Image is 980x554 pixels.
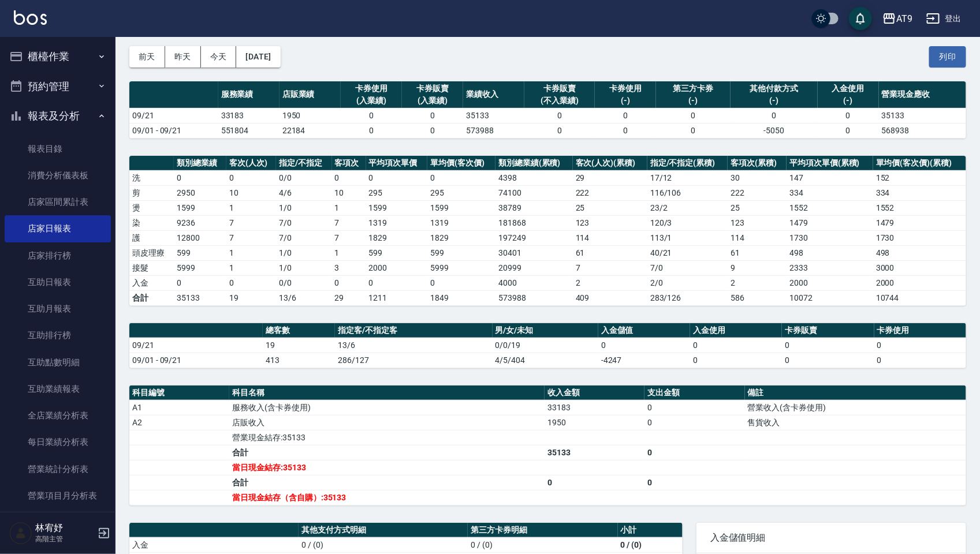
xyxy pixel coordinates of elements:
[405,95,460,107] div: (入業績)
[299,537,468,552] td: 0 / (0)
[174,200,226,215] td: 1599
[647,215,728,230] td: 120 / 3
[733,95,815,107] div: (-)
[218,108,280,123] td: 33183
[5,456,111,482] a: 營業統計分析表
[5,482,111,509] a: 營業項目月分析表
[280,123,341,138] td: 22184
[226,230,276,245] td: 7
[5,136,111,162] a: 報表目錄
[595,123,656,138] td: 0
[787,290,873,305] td: 10072
[332,156,366,171] th: 客項次
[229,460,545,475] td: 當日現金結存:35133
[5,42,111,72] button: 櫃檯作業
[35,522,94,534] h5: 林宥妤
[344,95,399,107] div: (入業績)
[493,338,598,353] td: 0/0/19
[366,170,428,185] td: 0
[236,46,280,68] button: [DATE]
[5,376,111,402] a: 互助業績報表
[879,123,966,138] td: 568938
[402,108,463,123] td: 0
[731,123,818,138] td: -5050
[276,290,331,305] td: 13/6
[598,353,690,368] td: -4247
[229,400,545,415] td: 服務收入(含卡券使用)
[495,245,573,260] td: 30401
[129,230,174,245] td: 護
[728,200,787,215] td: 25
[332,215,366,230] td: 7
[573,230,647,245] td: 114
[332,275,366,290] td: 0
[647,156,728,171] th: 指定/不指定(累積)
[229,430,545,445] td: 營業現金結存:35133
[495,215,573,230] td: 181868
[226,275,276,290] td: 0
[5,215,111,242] a: 店家日報表
[573,290,647,305] td: 409
[129,245,174,260] td: 頭皮理療
[129,385,229,400] th: 科目編號
[787,275,873,290] td: 2000
[129,200,174,215] td: 燙
[728,275,787,290] td: 2
[878,7,917,31] button: AT9
[598,95,653,107] div: (-)
[5,322,111,349] a: 互助排行榜
[873,170,966,185] td: 152
[201,46,237,68] button: 今天
[280,108,341,123] td: 1950
[818,123,879,138] td: 0
[647,245,728,260] td: 40 / 21
[647,290,728,305] td: 283/126
[647,185,728,200] td: 116 / 106
[174,156,226,171] th: 類別總業績
[787,185,873,200] td: 334
[787,200,873,215] td: 1552
[299,523,468,538] th: 其他支付方式明細
[782,323,874,338] th: 卡券販賣
[280,81,341,108] th: 店販業績
[332,290,366,305] td: 29
[276,230,331,245] td: 7 / 0
[174,170,226,185] td: 0
[873,230,966,245] td: 1730
[226,290,276,305] td: 19
[495,275,573,290] td: 4000
[129,123,218,138] td: 09/01 - 09/21
[874,353,966,368] td: 0
[821,83,876,95] div: 入金使用
[129,353,263,368] td: 09/01 - 09/21
[263,338,335,353] td: 19
[922,8,966,29] button: 登出
[782,338,874,353] td: 0
[573,245,647,260] td: 61
[129,46,165,68] button: 前天
[710,532,952,544] span: 入金儲值明細
[174,215,226,230] td: 9236
[5,295,111,322] a: 互助月報表
[659,95,728,107] div: (-)
[332,200,366,215] td: 1
[818,108,879,123] td: 0
[427,290,495,305] td: 1849
[332,170,366,185] td: 0
[226,156,276,171] th: 客次(人次)
[644,445,744,460] td: 0
[782,353,874,368] td: 0
[263,353,335,368] td: 413
[226,170,276,185] td: 0
[787,170,873,185] td: 147
[129,260,174,275] td: 接髮
[427,230,495,245] td: 1829
[524,108,595,123] td: 0
[873,260,966,275] td: 3000
[366,185,428,200] td: 295
[849,7,872,30] button: save
[618,537,683,552] td: 0 / (0)
[463,123,524,138] td: 573988
[644,385,744,400] th: 支出金額
[344,83,399,95] div: 卡券使用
